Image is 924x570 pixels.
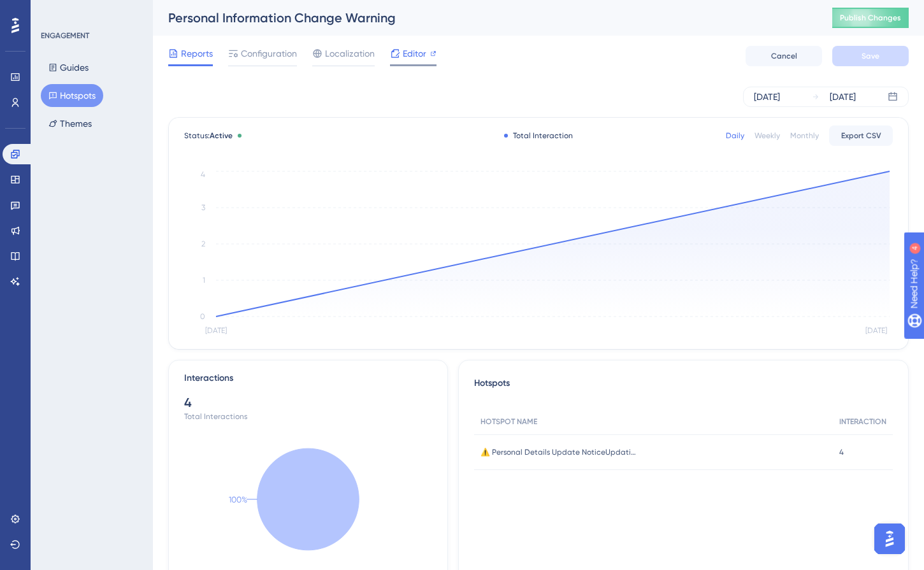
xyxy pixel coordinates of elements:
iframe: UserGuiding AI Assistant Launcher [870,520,909,558]
span: INTERACTION [839,417,886,427]
button: Export CSV [829,125,893,146]
span: Publish Changes [840,13,901,23]
span: Hotspots [474,376,510,399]
span: Save [862,51,879,61]
div: [DATE] [754,89,780,104]
div: [DATE] [830,89,856,104]
span: Need Help? [30,3,80,18]
div: 4 [89,6,92,17]
span: Active [210,131,233,140]
span: Export CSV [841,131,881,141]
div: Monthly [790,131,819,141]
div: ENGAGEMENT [41,31,89,41]
div: Interactions [184,371,233,386]
span: Status: [184,131,233,141]
button: Save [832,46,909,66]
tspan: [DATE] [865,326,887,335]
span: HOTSPOT NAME [480,417,537,427]
button: Cancel [746,46,822,66]
tspan: 1 [203,276,205,285]
tspan: 0 [200,312,205,321]
button: Hotspots [41,84,103,107]
span: Reports [181,46,213,61]
div: Daily [726,131,744,141]
button: Themes [41,112,99,135]
span: Localization [325,46,375,61]
span: Configuration [241,46,297,61]
span: Cancel [771,51,797,61]
span: ⚠️ Personal Details Update NoticeUpdating your personal details may require you to submit identif... [480,447,640,457]
button: Guides [41,56,96,79]
span: Editor [403,46,426,61]
div: Personal Information Change Warning [168,9,800,27]
div: 4 [184,394,432,411]
text: 100% [229,495,247,504]
div: Weekly [754,131,780,141]
tspan: [DATE] [205,326,227,335]
button: Publish Changes [832,8,909,28]
tspan: 4 [201,170,205,179]
div: Total Interaction [504,131,573,141]
tspan: 3 [201,203,205,212]
tspan: 2 [201,239,205,248]
span: 4 [839,447,844,457]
